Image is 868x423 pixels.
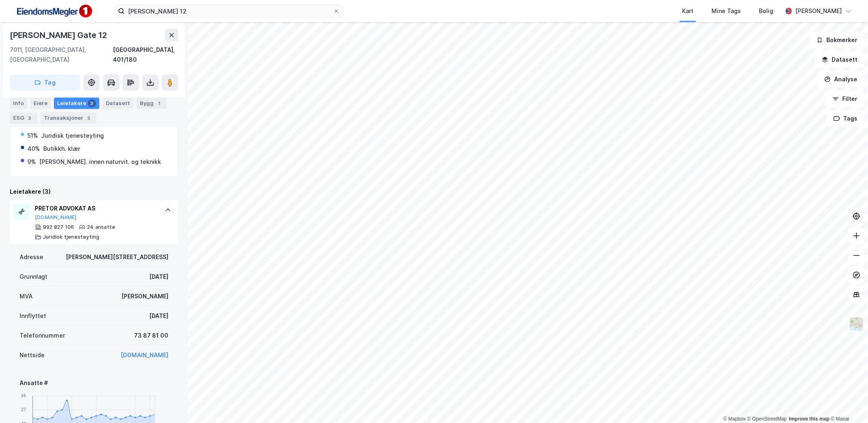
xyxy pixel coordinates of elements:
div: [PERSON_NAME][STREET_ADDRESS] [66,252,168,262]
tspan: 36 [21,394,26,398]
div: Kontrollprogram for chat [827,384,868,423]
button: Datasett [815,51,865,68]
div: Adresse [20,252,43,262]
div: 3 [26,114,34,122]
div: 40% [27,144,40,154]
div: Eiere [30,97,51,109]
div: Leietakere (3) [10,187,178,197]
button: Analyse [817,71,865,87]
iframe: Chat Widget [827,384,868,423]
button: Tag [10,74,80,91]
div: 5 [85,114,93,122]
button: Bokmerker [810,32,865,48]
div: Ansatte # [20,378,168,388]
div: Bygg [136,97,167,109]
img: F4PB6Px+NJ5v8B7XTbfpPpyloAAAAASUVORK5CYII= [13,2,95,20]
div: Info [10,97,27,109]
div: [PERSON_NAME] [795,6,842,16]
div: [DATE] [149,311,168,321]
div: Juridisk tjenesteyting [43,234,99,240]
div: 51% [27,131,38,141]
div: Mine Tags [711,6,741,16]
div: [PERSON_NAME] Gate 12 [10,29,109,42]
div: Kart [682,6,694,16]
div: 73 87 81 00 [134,331,168,340]
div: [DATE] [149,272,168,282]
button: Tags [827,110,865,127]
div: [GEOGRAPHIC_DATA], 401/180 [113,45,178,65]
div: Juridisk tjenesteyting [41,131,104,141]
div: ESG [10,112,37,123]
div: Grunnlagt [20,272,47,282]
a: Improve this map [789,416,830,422]
a: [DOMAIN_NAME] [121,351,168,358]
div: Nettside [20,350,45,360]
div: 992 827 106 [43,224,74,231]
div: Datasett [103,97,133,109]
div: 24 ansatte [87,224,115,231]
a: OpenStreetMap [747,416,787,422]
div: 1 [155,99,163,107]
button: Filter [825,91,865,107]
div: 7011, [GEOGRAPHIC_DATA], [GEOGRAPHIC_DATA] [10,45,113,65]
input: Søk på adresse, matrikkel, gårdeiere, leietakere eller personer [125,5,333,17]
div: [PERSON_NAME] [121,291,168,301]
div: MVA [20,291,33,301]
div: Telefonnummer [20,331,65,340]
div: Bolig [759,6,773,16]
button: [DOMAIN_NAME] [35,214,77,221]
div: [PERSON_NAME]. innen naturvit. og teknikk [39,157,161,167]
div: Transaksjoner [40,112,96,123]
div: 9% [27,157,36,167]
div: 3 [88,99,96,107]
div: PRETOR ADVOKAT AS [35,204,157,213]
div: Leietakere [54,97,99,109]
img: Z [849,316,864,332]
div: Innflyttet [20,311,46,321]
a: Mapbox [723,416,746,422]
div: Butikkh. klær [43,144,80,154]
tspan: 27 [21,407,26,412]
